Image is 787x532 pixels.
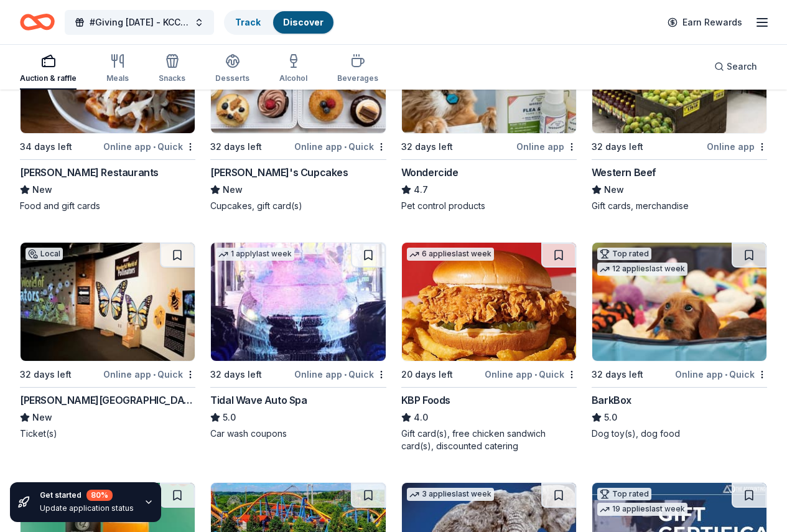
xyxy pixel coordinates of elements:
[592,139,643,154] div: 32 days left
[235,17,261,27] a: Track
[516,139,577,154] div: Online app
[402,243,576,361] img: Image for KBP Foods
[337,73,378,83] div: Beverages
[224,10,335,35] button: TrackDiscover
[597,248,651,260] div: Top rated
[592,165,656,180] div: Western Beef
[153,370,156,380] span: •
[20,14,195,212] a: Image for Ethan Stowell RestaurantsLocal34 days leftOnline app•Quick[PERSON_NAME] RestaurantsNewF...
[597,263,687,276] div: 12 applies last week
[597,503,687,516] div: 19 applies last week
[401,427,577,452] div: Gift card(s), free chicken sandwich card(s), discounted catering
[20,49,77,90] button: Auction & raffle
[20,139,72,154] div: 34 days left
[279,73,307,83] div: Alcohol
[159,73,185,83] div: Snacks
[604,410,617,425] span: 5.0
[401,14,577,212] a: Image for Wondercide2 applieslast week32 days leftOnline appWondercide4.7Pet control products
[26,248,63,260] div: Local
[210,14,386,212] a: Image for Molly's Cupcakes32 days leftOnline app•Quick[PERSON_NAME]'s CupcakesNewCupcakes, gift c...
[215,49,249,90] button: Desserts
[592,367,643,382] div: 32 days left
[592,427,767,440] div: Dog toy(s), dog food
[294,366,386,382] div: Online app Quick
[20,200,195,212] div: Food and gift cards
[707,139,767,154] div: Online app
[210,139,262,154] div: 32 days left
[65,10,214,35] button: #Giving [DATE] - KCC [DATE]
[20,427,195,440] div: Ticket(s)
[159,49,185,90] button: Snacks
[597,488,651,500] div: Top rated
[223,410,236,425] span: 5.0
[592,242,767,440] a: Image for BarkBoxTop rated12 applieslast week32 days leftOnline app•QuickBarkBox5.0Dog toy(s), do...
[210,367,262,382] div: 32 days left
[401,200,577,212] div: Pet control products
[32,410,52,425] span: New
[210,427,386,440] div: Car wash coupons
[401,139,453,154] div: 32 days left
[414,182,428,197] span: 4.7
[106,49,129,90] button: Meals
[86,490,113,501] div: 80 %
[401,367,453,382] div: 20 days left
[21,243,195,361] img: Image for Milton J. Rubenstein Museum of Science & Technology
[223,182,243,197] span: New
[592,14,767,212] a: Image for Western BeefLocal32 days leftOnline appWestern BeefNewGift cards, merchandise
[592,200,767,212] div: Gift cards, merchandise
[592,243,766,361] img: Image for BarkBox
[283,17,324,27] a: Discover
[20,7,55,37] a: Home
[20,73,77,83] div: Auction & raffle
[725,370,727,380] span: •
[727,59,757,74] span: Search
[675,366,767,382] div: Online app Quick
[344,142,347,152] span: •
[344,370,347,380] span: •
[401,242,577,452] a: Image for KBP Foods6 applieslast week20 days leftOnline app•QuickKBP Foods4.0Gift card(s), free c...
[279,49,307,90] button: Alcohol
[401,165,459,180] div: Wondercide
[90,15,189,30] span: #Giving [DATE] - KCC [DATE]
[40,490,134,501] div: Get started
[20,393,195,408] div: [PERSON_NAME][GEOGRAPHIC_DATA]
[153,142,156,152] span: •
[20,242,195,440] a: Image for Milton J. Rubenstein Museum of Science & TechnologyLocal32 days leftOnline app•Quick[PE...
[20,165,159,180] div: [PERSON_NAME] Restaurants
[211,243,385,361] img: Image for Tidal Wave Auto Spa
[106,73,129,83] div: Meals
[604,182,624,197] span: New
[40,503,134,513] div: Update application status
[401,393,450,408] div: KBP Foods
[210,165,348,180] div: [PERSON_NAME]'s Cupcakes
[592,393,631,408] div: BarkBox
[210,393,307,408] div: Tidal Wave Auto Spa
[704,54,767,79] button: Search
[103,139,195,154] div: Online app Quick
[103,366,195,382] div: Online app Quick
[20,367,72,382] div: 32 days left
[407,488,494,501] div: 3 applies last week
[660,11,750,34] a: Earn Rewards
[337,49,378,90] button: Beverages
[414,410,428,425] span: 4.0
[210,200,386,212] div: Cupcakes, gift card(s)
[210,242,386,440] a: Image for Tidal Wave Auto Spa1 applylast week32 days leftOnline app•QuickTidal Wave Auto Spa5.0Ca...
[294,139,386,154] div: Online app Quick
[32,182,52,197] span: New
[485,366,577,382] div: Online app Quick
[216,248,294,261] div: 1 apply last week
[407,248,494,261] div: 6 applies last week
[534,370,537,380] span: •
[215,73,249,83] div: Desserts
